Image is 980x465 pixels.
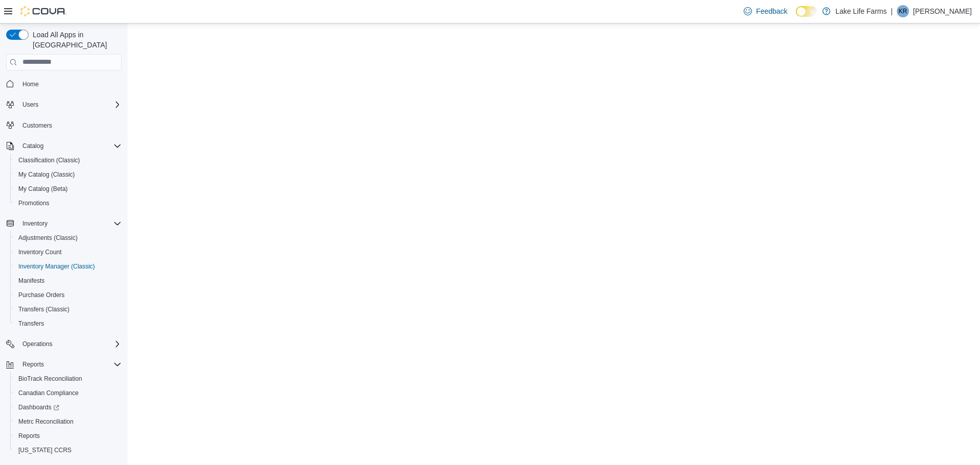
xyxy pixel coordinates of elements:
[10,400,126,414] a: Dashboards
[14,246,66,258] a: Inventory Count
[899,5,908,17] span: KR
[2,139,126,153] button: Catalog
[14,168,79,181] a: My Catalog (Classic)
[14,444,76,456] a: [US_STATE] CCRS
[14,197,54,209] a: Promotions
[18,217,121,230] span: Inventory
[10,443,126,457] button: [US_STATE] CCRS
[18,446,71,454] span: [US_STATE] CCRS
[18,99,42,111] button: Users
[10,167,126,182] button: My Catalog (Classic)
[18,78,43,90] a: Home
[740,1,791,21] a: Feedback
[14,317,48,330] a: Transfers
[10,182,126,196] button: My Catalog (Beta)
[18,338,57,350] button: Operations
[18,119,56,132] a: Customers
[22,219,47,228] span: Inventory
[10,231,126,245] button: Adjustments (Classic)
[18,185,68,193] span: My Catalog (Beta)
[18,358,48,371] button: Reports
[20,6,66,16] img: Cova
[14,154,84,166] a: Classification (Classic)
[14,401,63,413] a: Dashboards
[14,197,121,209] span: Promotions
[14,373,86,385] a: BioTrack Reconciliation
[18,338,121,350] span: Operations
[10,302,126,316] button: Transfers (Classic)
[2,118,126,133] button: Customers
[14,401,121,413] span: Dashboards
[14,232,82,244] a: Adjustments (Classic)
[18,140,47,152] button: Catalog
[14,168,121,181] span: My Catalog (Classic)
[10,274,126,288] button: Manifests
[14,183,121,195] span: My Catalog (Beta)
[14,275,121,287] span: Manifests
[891,5,893,17] p: |
[18,119,121,132] span: Customers
[18,403,59,411] span: Dashboards
[14,415,121,428] span: Metrc Reconciliation
[10,414,126,429] button: Metrc Reconciliation
[10,153,126,167] button: Classification (Classic)
[14,444,121,456] span: Washington CCRS
[14,430,121,442] span: Reports
[14,317,121,330] span: Transfers
[796,6,817,17] input: Dark Mode
[14,303,73,315] a: Transfers (Classic)
[18,170,75,179] span: My Catalog (Classic)
[18,389,79,397] span: Canadian Compliance
[10,245,126,259] button: Inventory Count
[14,183,72,195] a: My Catalog (Beta)
[14,415,78,428] a: Metrc Reconciliation
[18,99,121,111] span: Users
[18,432,40,440] span: Reports
[18,358,121,371] span: Reports
[10,316,126,331] button: Transfers
[14,387,121,399] span: Canadian Compliance
[836,5,887,17] p: Lake Life Farms
[18,217,52,230] button: Inventory
[18,248,62,256] span: Inventory Count
[14,289,69,301] a: Purchase Orders
[14,260,121,273] span: Inventory Manager (Classic)
[10,196,126,210] button: Promotions
[22,101,38,109] span: Users
[22,340,53,348] span: Operations
[10,288,126,302] button: Purchase Orders
[14,430,44,442] a: Reports
[756,6,787,16] span: Feedback
[14,154,121,166] span: Classification (Classic)
[10,372,126,386] button: BioTrack Reconciliation
[14,246,121,258] span: Inventory Count
[18,78,121,90] span: Home
[18,156,80,164] span: Classification (Classic)
[14,373,121,385] span: BioTrack Reconciliation
[14,260,99,273] a: Inventory Manager (Classic)
[18,320,44,328] span: Transfers
[18,375,82,383] span: BioTrack Reconciliation
[913,5,972,17] p: [PERSON_NAME]
[10,429,126,443] button: Reports
[10,386,126,400] button: Canadian Compliance
[2,337,126,351] button: Operations
[14,275,48,287] a: Manifests
[18,305,69,313] span: Transfers (Classic)
[18,199,50,207] span: Promotions
[14,232,121,244] span: Adjustments (Classic)
[2,216,126,231] button: Inventory
[22,360,44,369] span: Reports
[18,262,95,271] span: Inventory Manager (Classic)
[22,80,39,88] span: Home
[10,259,126,274] button: Inventory Manager (Classic)
[18,418,73,426] span: Metrc Reconciliation
[29,30,121,50] span: Load All Apps in [GEOGRAPHIC_DATA]
[18,277,44,285] span: Manifests
[18,234,78,242] span: Adjustments (Classic)
[22,121,52,130] span: Customers
[18,291,65,299] span: Purchase Orders
[14,289,121,301] span: Purchase Orders
[2,357,126,372] button: Reports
